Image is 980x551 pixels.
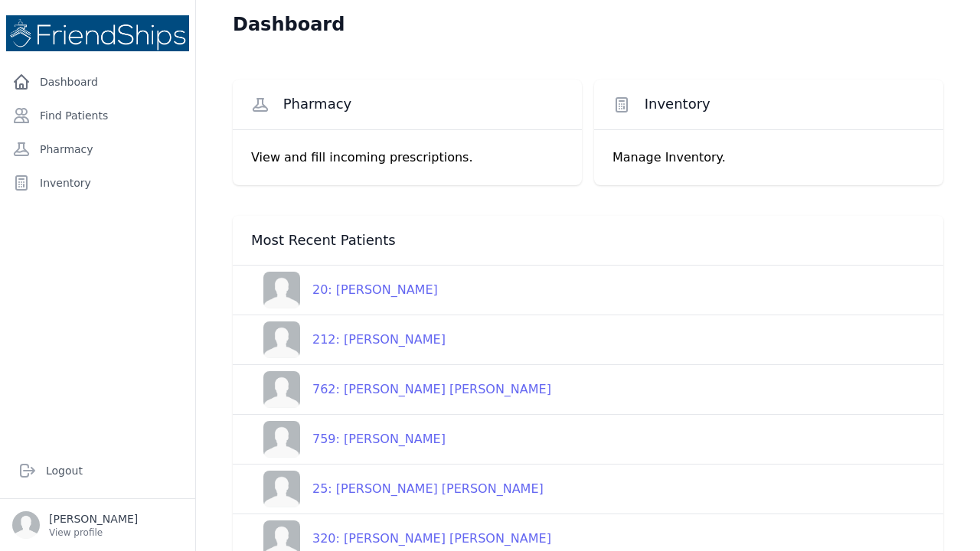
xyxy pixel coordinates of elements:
[300,530,551,548] div: 320: [PERSON_NAME] [PERSON_NAME]
[251,321,446,358] a: 212: [PERSON_NAME]
[233,80,582,185] a: Pharmacy View and fill incoming prescriptions.
[300,430,446,448] div: 759: [PERSON_NAME]
[263,371,300,408] img: person-242608b1a05df3501eefc295dc1bc67a.jpg
[233,12,345,37] h1: Dashboard
[594,80,943,185] a: Inventory Manage Inventory.
[300,281,438,299] div: 20: [PERSON_NAME]
[49,511,138,527] p: [PERSON_NAME]
[251,272,438,308] a: 20: [PERSON_NAME]
[283,95,352,113] span: Pharmacy
[6,168,189,198] a: Inventory
[251,231,396,249] span: Most Recent Patients
[6,67,189,97] a: Dashboard
[300,380,551,399] div: 762: [PERSON_NAME] [PERSON_NAME]
[263,272,300,308] img: person-242608b1a05df3501eefc295dc1bc67a.jpg
[263,321,300,358] img: person-242608b1a05df3501eefc295dc1bc67a.jpg
[251,421,446,458] a: 759: [PERSON_NAME]
[251,371,551,408] a: 762: [PERSON_NAME] [PERSON_NAME]
[645,95,710,113] span: Inventory
[300,331,446,349] div: 212: [PERSON_NAME]
[6,15,189,51] img: Medical Missions EMR
[251,471,544,507] a: 25: [PERSON_NAME] [PERSON_NAME]
[6,100,189,131] a: Find Patients
[612,148,925,167] p: Manage Inventory.
[6,134,189,165] a: Pharmacy
[263,471,300,507] img: person-242608b1a05df3501eefc295dc1bc67a.jpg
[300,480,544,498] div: 25: [PERSON_NAME] [PERSON_NAME]
[12,511,183,539] a: [PERSON_NAME] View profile
[263,421,300,458] img: person-242608b1a05df3501eefc295dc1bc67a.jpg
[251,148,563,167] p: View and fill incoming prescriptions.
[12,455,183,486] a: Logout
[49,527,138,539] p: View profile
